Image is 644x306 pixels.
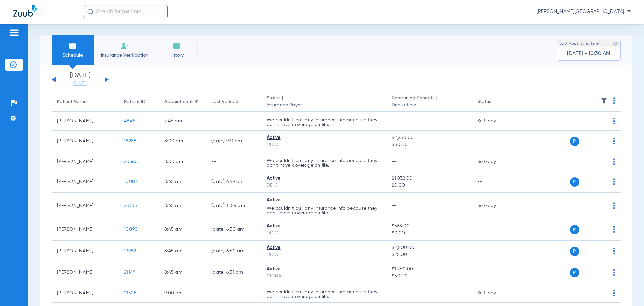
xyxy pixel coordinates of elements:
[52,283,119,303] td: [PERSON_NAME]
[267,251,381,258] div: DDIC
[559,40,600,47] span: Last Appt. Sync Time:
[598,202,605,209] img: x.svg
[613,226,615,233] img: group-dot-blue.svg
[87,9,93,15] img: Search Icon
[392,273,466,280] span: $50.00
[159,283,206,303] td: 9:00 AM
[386,93,472,112] th: Remaining Benefits |
[261,93,386,112] th: Status |
[472,93,517,112] th: Status
[472,112,517,131] td: Self-pay
[267,244,381,251] div: Active
[164,98,193,105] div: Appointment
[598,158,605,165] img: x.svg
[392,223,466,230] span: $368.00
[267,273,381,280] div: CIGNA
[613,138,615,144] img: group-dot-blue.svg
[206,262,261,283] td: [DATE] 6:51 AM
[57,98,113,105] div: Patient Name
[570,268,579,277] span: P
[598,269,605,276] img: x.svg
[121,42,129,50] img: Manual Insurance Verification
[60,80,100,87] a: [DATE]
[267,158,381,168] p: We couldn’t pull any insurance info because they don’t have coverage on file.
[267,290,381,299] p: We couldn’t pull any insurance info because they don’t have coverage on file.
[161,52,193,59] span: History
[567,50,610,57] span: [DATE] - 10:30 AM
[392,141,466,148] span: $50.00
[613,269,615,276] img: group-dot-blue.svg
[267,223,381,230] div: Active
[472,262,517,283] td: --
[392,119,397,123] span: --
[613,178,615,185] img: group-dot-blue.svg
[472,241,517,262] td: --
[124,119,135,123] span: 4846
[267,118,381,127] p: We couldn’t pull any insurance info because they don’t have coverage on file.
[99,52,151,59] span: Insurance Verification
[267,141,381,148] div: DDIC
[472,219,517,241] td: --
[392,134,466,141] span: $2,250.00
[598,118,605,124] img: x.svg
[392,159,397,164] span: --
[124,159,138,164] span: 20360
[598,226,605,233] img: x.svg
[52,131,119,152] td: [PERSON_NAME]
[598,290,605,296] img: x.svg
[392,244,466,251] span: $2,500.00
[206,131,261,152] td: [DATE] 9:11 AM
[267,230,381,237] div: DDIC
[159,193,206,219] td: 8:45 AM
[69,42,77,50] img: Schedule
[598,178,605,185] img: x.svg
[610,274,644,306] div: Chat Widget
[206,171,261,193] td: [DATE] 6:49 AM
[206,112,261,131] td: --
[392,102,466,109] span: Deductible
[267,196,381,204] div: Active
[206,219,261,241] td: [DATE] 6:50 AM
[570,225,579,234] span: P
[206,283,261,303] td: --
[267,102,381,109] span: Insurance Payer
[159,152,206,171] td: 8:00 AM
[159,219,206,241] td: 8:45 AM
[52,241,119,262] td: [PERSON_NAME]
[613,202,615,209] img: group-dot-blue.svg
[124,98,145,105] div: Patient ID
[392,230,466,237] span: $0.00
[84,5,168,18] input: Search for patients
[472,283,517,303] td: Self-pay
[124,291,137,295] span: 21305
[52,219,119,241] td: [PERSON_NAME]
[13,5,37,17] img: Zuub Logo
[601,97,607,104] img: filter.svg
[124,139,137,143] span: 18285
[613,118,615,124] img: group-dot-blue.svg
[159,241,206,262] td: 8:45 AM
[267,134,381,141] div: Active
[613,41,618,46] img: last sync help info
[267,266,381,273] div: Active
[598,248,605,254] img: x.svg
[613,97,615,104] img: group-dot-blue.svg
[173,42,181,50] img: History
[124,270,136,275] span: 21144
[392,203,397,208] span: --
[570,177,579,187] span: P
[124,249,136,253] span: 13982
[211,98,256,105] div: Last Verified
[9,29,19,37] img: hamburger-icon
[598,138,605,144] img: x.svg
[613,158,615,165] img: group-dot-blue.svg
[159,171,206,193] td: 8:45 AM
[164,98,201,105] div: Appointment
[570,247,579,256] span: P
[52,112,119,131] td: [PERSON_NAME]
[267,206,381,215] p: We couldn’t pull any insurance info because they don’t have coverage on file.
[206,193,261,219] td: [DATE] 11:56 PM
[392,175,466,182] span: $1,832.00
[570,137,579,146] span: P
[537,8,631,15] span: [PERSON_NAME][GEOGRAPHIC_DATA]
